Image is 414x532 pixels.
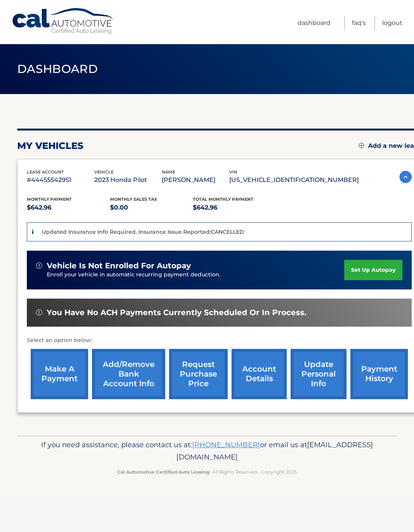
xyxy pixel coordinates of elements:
a: make a payment [31,349,88,399]
img: accordion-active.svg [399,171,412,183]
p: Updated Insurance Info Required. Insurance Issue Reported:CANCELLED [42,228,244,235]
span: vehicle [94,169,113,175]
a: request purchase price [169,349,228,399]
a: FAQ's [352,17,366,30]
p: Enroll your vehicle in automatic recurring payment deduction. [47,271,344,279]
p: #44455542951 [27,175,94,185]
span: lease account [27,169,64,175]
p: $642.96 [193,202,276,213]
p: [US_VEHICLE_IDENTIFICATION_NUMBER] [229,175,359,185]
p: $642.96 [27,202,110,213]
h2: my vehicles [17,140,84,152]
span: You have no ACH payments currently scheduled or in process. [47,308,306,317]
img: add.svg [359,143,364,148]
a: Logout [382,17,402,30]
span: Monthly sales Tax [110,197,157,202]
a: payment history [350,349,408,399]
span: Dashboard [17,62,98,76]
img: alert-white.svg [36,309,42,316]
p: Select an option below: [27,336,412,345]
p: [PERSON_NAME] [162,175,229,185]
strong: Cal Automotive Certified Auto Leasing [117,469,209,475]
span: Monthly Payment [27,197,72,202]
img: alert-white.svg [36,263,42,269]
span: name [162,169,175,175]
a: Dashboard [297,17,330,30]
span: vin [229,169,237,175]
span: vehicle is not enrolled for autopay [47,261,191,271]
a: Cal Automotive [11,8,115,35]
a: update personal info [291,349,347,399]
a: [PHONE_NUMBER] [192,440,260,449]
p: If you need assistance, please contact us at: or email us at [29,439,385,463]
a: Add/Remove bank account info [92,349,165,399]
p: 2023 Honda Pilot [94,175,162,185]
p: - All Rights Reserved - Copyright 2025 [29,468,385,476]
span: Total Monthly Payment [193,197,253,202]
a: account details [232,349,287,399]
p: $0.00 [110,202,193,213]
a: set up autopay [344,260,402,280]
